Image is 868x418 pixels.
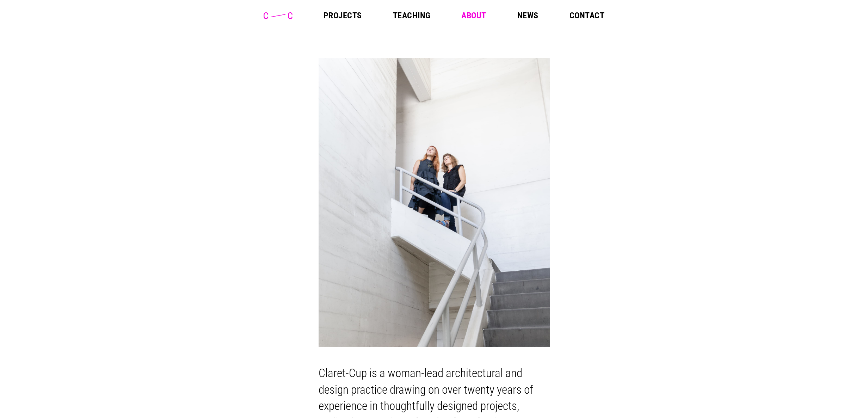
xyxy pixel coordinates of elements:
a: Contact [570,11,604,20]
a: News [517,11,538,20]
a: Projects [324,11,362,20]
a: Teaching [393,11,431,20]
nav: Main Menu [324,11,604,20]
a: About [461,11,486,20]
